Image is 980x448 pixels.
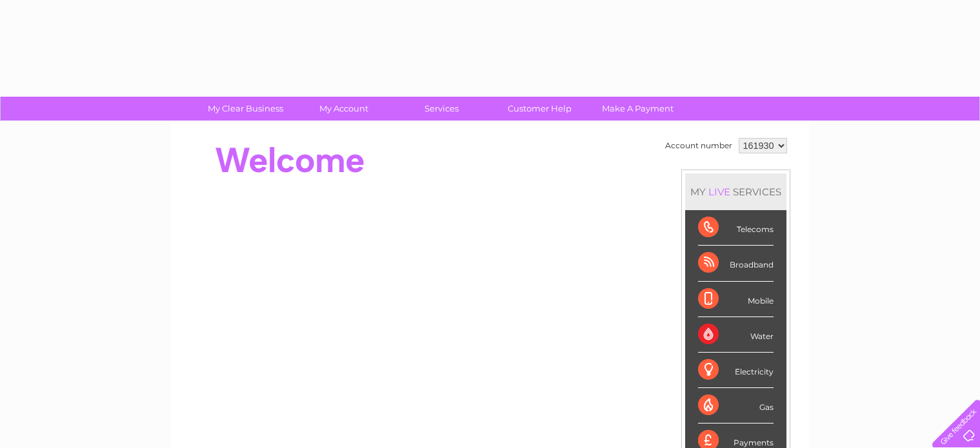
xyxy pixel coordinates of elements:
[698,210,774,246] div: Telecoms
[698,388,774,424] div: Gas
[486,97,593,121] a: Customer Help
[698,353,774,388] div: Electricity
[685,173,786,210] div: MY SERVICES
[290,97,397,121] a: My Account
[698,282,774,317] div: Mobile
[662,135,735,157] td: Account number
[388,97,495,121] a: Services
[706,186,733,198] div: LIVE
[585,97,691,121] a: Make A Payment
[698,246,774,281] div: Broadband
[698,317,774,353] div: Water
[192,97,299,121] a: My Clear Business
